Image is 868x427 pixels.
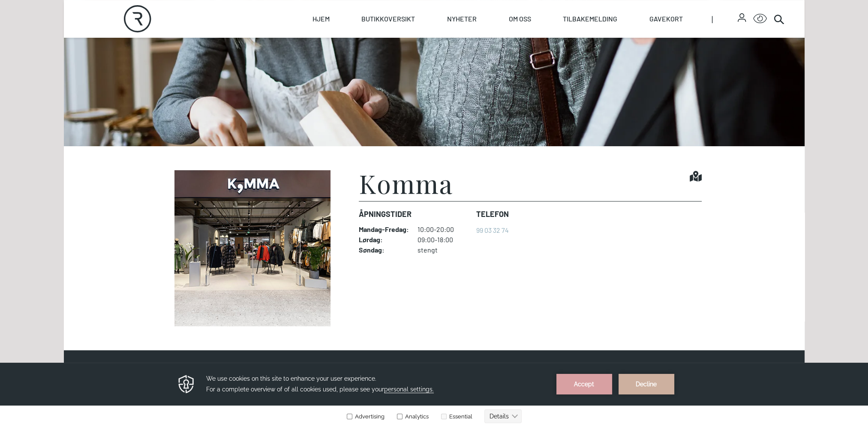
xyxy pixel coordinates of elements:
[490,50,509,57] text: Details
[476,226,509,234] a: 99 03 32 74
[359,225,409,234] dt: Mandag - Fredag :
[397,51,402,57] input: Analytics
[710,188,741,195] details: Attribution
[753,12,767,26] button: Open Accessibility Menu
[484,47,522,60] button: Details
[359,208,469,220] dt: Åpningstider
[359,235,409,244] dt: Lørdag :
[395,51,429,57] label: Analytics
[441,51,447,57] input: Essential
[206,11,546,32] h3: We use cookies on this site to enhance your user experience. For a complete overview of of all co...
[359,170,453,196] h1: Komma
[347,51,352,57] input: Advertising
[619,11,674,32] button: Decline
[177,11,195,32] img: Privacy reminder
[712,189,733,194] div: © Mappedin
[417,235,469,244] dd: 09:00-18:00
[417,225,469,234] dd: 10:00-20:00
[476,208,509,220] dt: Telefon
[417,246,469,254] dd: stengt
[556,11,612,32] button: Accept
[346,51,384,57] label: Advertising
[359,246,409,254] dt: Søndag :
[384,23,434,30] span: personal settings.
[439,51,472,57] label: Essential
